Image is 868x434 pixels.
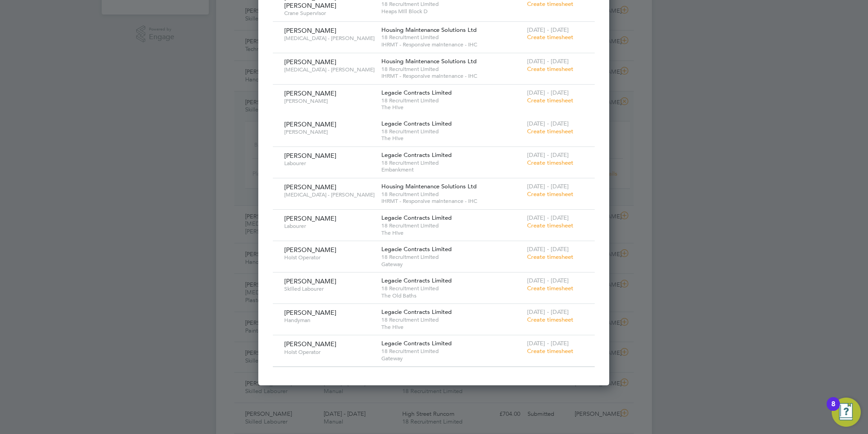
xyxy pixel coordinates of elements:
[284,160,375,167] span: Labourer
[527,65,573,73] span: Create timesheet
[381,245,452,253] span: Legacie Contracts Limited
[284,89,336,97] span: [PERSON_NAME]
[381,214,452,222] span: Legacie Contracts Limited
[831,404,835,416] div: 8
[381,348,523,355] span: 18 Recruitment Limited
[527,308,569,316] span: [DATE] - [DATE]
[381,151,452,159] span: Legacie Contracts Limited
[527,120,569,127] span: [DATE] - [DATE]
[284,277,336,285] span: [PERSON_NAME]
[381,253,523,261] span: 18 Recruitment Limited
[381,8,523,15] span: Heaps Mill Block D
[284,66,375,73] span: [MEDICAL_DATA] - [PERSON_NAME]
[527,96,573,104] span: Create timesheet
[527,284,573,292] span: Create timesheet
[381,316,523,323] span: 18 Recruitment Limited
[381,120,452,127] span: Legacie Contracts Limited
[284,222,375,230] span: Labourer
[381,292,523,299] span: The Old Baths
[527,253,573,261] span: Create timesheet
[527,127,573,135] span: Create timesheet
[381,0,523,8] span: 18 Recruitment Limited
[284,26,336,35] span: [PERSON_NAME]
[381,222,523,229] span: 18 Recruitment Limited
[381,308,452,316] span: Legacie Contracts Limited
[527,316,573,323] span: Create timesheet
[381,135,523,142] span: The Hive
[284,97,375,105] span: [PERSON_NAME]
[284,308,336,317] span: [PERSON_NAME]
[381,34,523,41] span: 18 Recruitment Limited
[381,166,523,173] span: Embankment
[381,229,523,237] span: The Hive
[284,246,336,254] span: [PERSON_NAME]
[381,339,452,347] span: Legacie Contracts Limited
[284,317,375,324] span: Handyman
[381,261,523,268] span: Gateway
[284,151,336,160] span: [PERSON_NAME]
[284,285,375,293] span: Skilled Labourer
[527,159,573,167] span: Create timesheet
[527,182,569,190] span: [DATE] - [DATE]
[527,277,569,284] span: [DATE] - [DATE]
[284,128,375,136] span: [PERSON_NAME]
[381,89,452,96] span: Legacie Contracts Limited
[527,26,569,34] span: [DATE] - [DATE]
[527,89,569,96] span: [DATE] - [DATE]
[381,26,477,34] span: Housing Maintenance Solutions Ltd
[381,197,523,205] span: IHRMT - Responsive maintenance - IHC
[381,191,523,198] span: 18 Recruitment Limited
[527,245,569,253] span: [DATE] - [DATE]
[284,191,375,198] span: [MEDICAL_DATA] - [PERSON_NAME]
[381,159,523,167] span: 18 Recruitment Limited
[284,340,336,348] span: [PERSON_NAME]
[527,57,569,65] span: [DATE] - [DATE]
[381,323,523,331] span: The Hive
[381,72,523,80] span: IHRMT - Responsive maintenance - IHC
[527,214,569,222] span: [DATE] - [DATE]
[381,355,523,362] span: Gateway
[527,222,573,229] span: Create timesheet
[381,128,523,135] span: 18 Recruitment Limited
[832,398,861,427] button: Open Resource Center, 8 new notifications
[381,182,477,190] span: Housing Maintenance Solutions Ltd
[284,348,375,356] span: Hoist Operator
[381,104,523,111] span: The Hive
[381,41,523,48] span: IHRMT - Responsive maintenance - IHC
[284,10,375,17] span: Crane Supervisor
[381,66,523,73] span: 18 Recruitment Limited
[527,347,573,355] span: Create timesheet
[284,35,375,42] span: [MEDICAL_DATA] - [PERSON_NAME]
[284,120,336,128] span: [PERSON_NAME]
[381,285,523,292] span: 18 Recruitment Limited
[284,183,336,191] span: [PERSON_NAME]
[527,33,573,41] span: Create timesheet
[527,151,569,159] span: [DATE] - [DATE]
[284,214,336,222] span: [PERSON_NAME]
[381,277,452,284] span: Legacie Contracts Limited
[381,97,523,104] span: 18 Recruitment Limited
[381,57,477,65] span: Housing Maintenance Solutions Ltd
[284,254,375,261] span: Hoist Operator
[527,339,569,347] span: [DATE] - [DATE]
[284,58,336,66] span: [PERSON_NAME]
[527,190,573,198] span: Create timesheet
